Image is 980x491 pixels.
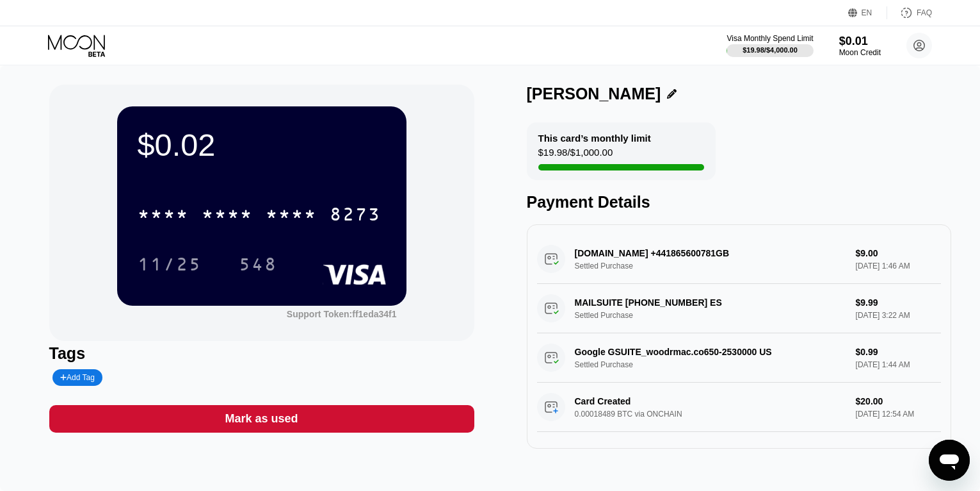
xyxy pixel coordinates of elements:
div: $0.01 [839,35,881,48]
div: EN [848,6,887,19]
div: 11/25 [138,256,202,276]
div: FAQ [917,8,932,17]
div: 11/25 [128,248,211,280]
div: Payment Details [527,193,952,212]
div: Visa Monthly Spend Limit$19.98/$4,000.00 [727,34,813,57]
div: Tags [49,344,474,363]
div: $0.02 [138,127,386,163]
div: This card’s monthly limit [538,133,651,144]
div: EN [862,8,872,17]
div: $0.01Moon Credit [839,35,881,57]
div: Moon Credit [839,48,881,57]
div: [PERSON_NAME] [527,85,661,103]
div: Mark as used [49,405,474,433]
div: Add Tag [52,369,102,386]
div: 548 [229,248,287,280]
div: FAQ [887,6,932,19]
div: 8273 [330,206,381,226]
div: $19.98 / $4,000.00 [743,46,798,54]
div: Visa Monthly Spend Limit [727,34,813,43]
div: 548 [239,256,277,276]
iframe: Button to launch messaging window [929,440,970,481]
div: Mark as used [225,412,298,426]
div: $19.98 / $1,000.00 [538,147,613,164]
div: Support Token: ff1eda34f1 [287,309,397,319]
div: Support Token:ff1eda34f1 [287,309,397,319]
div: Add Tag [60,373,95,382]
